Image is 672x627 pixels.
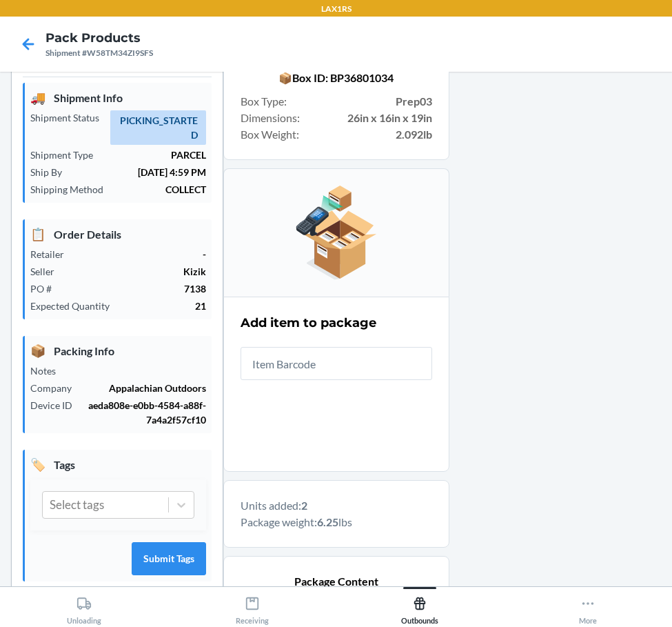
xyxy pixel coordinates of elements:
span: PICKING_STARTED [110,110,206,145]
span: 📦 [30,341,45,360]
span: 📋 [30,225,45,243]
p: Tags [30,455,206,474]
h2: Add item to package [241,314,376,332]
div: Receiving [236,590,269,625]
p: COLLECT [114,182,206,197]
p: [DATE] 4:59 PM [73,165,206,179]
p: Shipment Status [30,110,110,125]
div: More [579,590,597,625]
p: 7138 [63,281,206,296]
p: Seller [30,264,65,279]
h4: Pack Products [45,29,153,47]
p: Company [30,381,83,395]
div: Select tags [50,496,104,514]
span: Package Content [294,573,378,590]
p: Ship By [30,165,73,179]
b: 2 [301,499,307,512]
p: Package weight: lbs [241,514,432,530]
div: Unloading [67,590,101,625]
p: 📦 Box ID: BP36801034 [241,70,432,86]
strong: Prep03 [396,93,432,110]
p: aeda808e-e0bb-4584-a88f-7a4a2f57cf10 [83,398,206,427]
input: Item Barcode [241,347,432,380]
div: Outbounds [401,590,438,625]
span: Box Type : [241,93,287,110]
p: Units added: [241,497,432,514]
p: 21 [121,299,206,313]
p: Device ID [30,398,83,412]
b: 6.25 [317,515,338,528]
strong: 2.092lb [396,126,432,143]
p: PO # [30,281,63,296]
span: Box Weight : [241,126,299,143]
p: Shipping Method [30,182,114,197]
p: Shipment Type [30,148,104,162]
p: Shipment Info [30,88,206,107]
button: Outbounds [336,587,505,625]
span: Dimensions : [241,110,300,126]
button: Submit Tags [132,542,206,575]
span: 🏷️ [30,455,45,474]
p: - [75,247,206,261]
button: Receiving [168,587,336,625]
p: Expected Quantity [30,299,121,313]
p: Packing Info [30,341,206,360]
button: More [504,587,672,625]
span: 🚚 [30,88,45,107]
strong: 26in x 16in x 19in [347,110,432,126]
p: Order Details [30,225,206,243]
p: LAX1RS [321,3,352,15]
p: Notes [30,364,67,378]
p: Appalachian Outdoors [83,381,206,395]
p: Retailer [30,247,75,261]
p: PARCEL [104,148,206,162]
p: Kizik [65,264,206,279]
div: Shipment #W58TM34ZI9SFS [45,47,153,59]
